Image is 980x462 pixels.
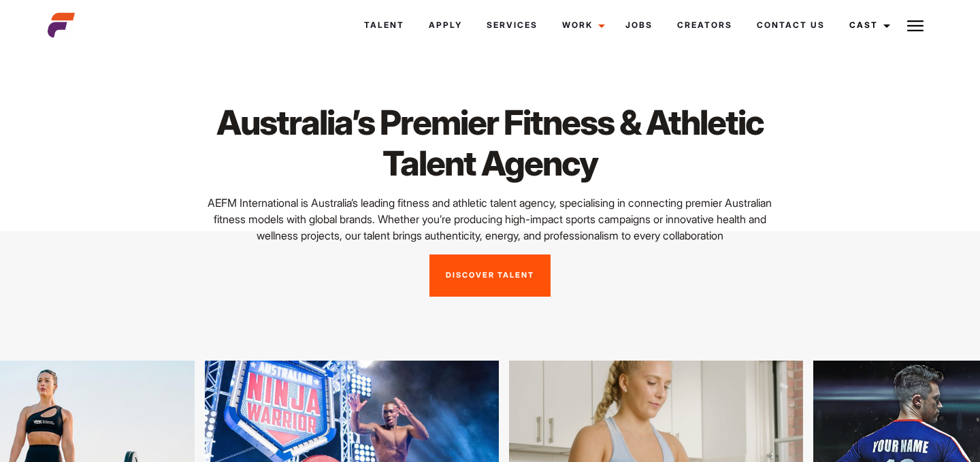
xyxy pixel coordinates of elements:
[745,7,837,44] a: Contact Us
[907,18,924,34] img: Burger icon
[429,254,551,297] a: Discover Talent
[837,7,898,44] a: Cast
[197,102,782,184] h1: Australia’s Premier Fitness & Athletic Talent Agency
[48,12,75,39] img: cropped-aefm-brand-fav-22-square.png
[352,7,416,44] a: Talent
[665,7,745,44] a: Creators
[550,7,613,44] a: Work
[474,7,550,44] a: Services
[613,7,665,44] a: Jobs
[416,7,474,44] a: Apply
[197,195,782,244] p: AEFM International is Australia’s leading fitness and athletic talent agency, specialising in con...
